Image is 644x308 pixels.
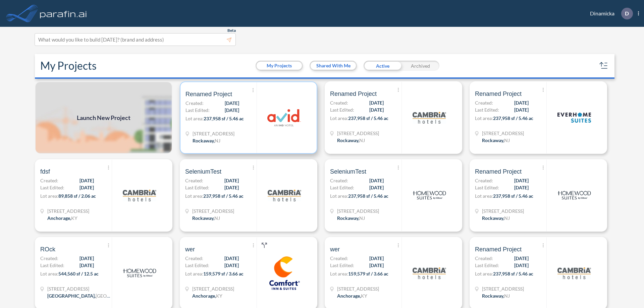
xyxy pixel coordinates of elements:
div: Rockaway, NJ [482,137,510,144]
span: Renamed Project [475,245,522,253]
span: Created: [185,177,203,184]
span: [DATE] [514,99,529,106]
span: Last Edited: [475,184,499,191]
span: [DATE] [369,262,384,269]
span: Lot area: [475,115,493,121]
span: [DATE] [79,262,94,269]
span: Created: [40,255,58,262]
span: Created: [475,177,493,184]
span: 1790 Evergreen Rd [337,285,379,292]
span: Last Edited: [475,262,499,269]
img: logo [268,179,301,212]
span: [DATE] [514,177,529,184]
span: Rockaway , [193,138,215,143]
img: logo [413,179,446,212]
span: Renamed Project [330,90,377,98]
div: Rockaway, NJ [337,137,365,144]
span: Last Edited: [330,184,354,191]
span: [GEOGRAPHIC_DATA] [96,293,144,299]
img: add [35,81,172,154]
span: NJ [215,138,220,143]
span: 237,958 sf / 5.46 ac [493,115,533,121]
button: Shared With Me [311,62,356,70]
span: Last Edited: [475,106,499,113]
span: Rockaway , [337,215,359,221]
span: 237,958 sf / 5.46 ac [348,193,388,199]
div: Dinamicka [580,8,639,19]
span: Last Edited: [185,107,210,114]
span: Anchorage , [47,215,71,221]
span: Last Edited: [185,184,209,191]
p: D [625,10,629,16]
span: [DATE] [369,99,384,106]
img: logo [413,101,446,134]
div: Active [364,61,401,71]
button: My Projects [257,62,302,70]
span: [DATE] [369,106,384,113]
span: 89,858 sf / 2.06 ac [58,193,96,199]
span: 544,560 sf / 12.5 ac [58,271,99,276]
span: Last Edited: [330,262,354,269]
span: Lot area: [40,193,58,199]
span: Renamed Project [475,90,522,98]
div: Anchorage, KY [337,292,367,299]
span: SeleniumTest [330,168,366,176]
span: Rockaway , [192,215,214,221]
span: [DATE] [514,262,529,269]
span: KY [71,215,77,221]
span: [DATE] [369,184,384,191]
a: SeleniumTestCreated:[DATE]Last Edited:[DATE]Lot area:237,958 sf / 5.46 ac[STREET_ADDRESS]Rockaway... [322,159,467,232]
span: 237,958 sf / 5.46 ac [203,193,244,199]
span: 321 Mt Hope Ave [482,207,524,214]
span: [DATE] [224,177,239,184]
span: Lot area: [185,193,203,199]
span: 159,579 sf / 3.66 ac [348,271,388,276]
img: logo [39,7,88,20]
span: Created: [475,255,493,262]
span: Created: [40,177,58,184]
span: [DATE] [225,107,239,114]
span: NJ [359,137,365,143]
span: 1790 Evergreen Rd [192,285,234,292]
span: 159,579 sf / 3.66 ac [203,271,244,276]
span: 321 Mt Hope Ave [192,207,234,214]
span: fdsf [40,168,50,176]
span: 321 Mt Hope Ave [337,130,379,137]
a: Launch New Project [35,81,172,154]
span: Created: [330,255,348,262]
span: [DATE] [224,184,239,191]
span: NJ [214,215,220,221]
span: ROck [40,245,55,253]
img: logo [413,256,446,290]
button: sort [598,60,609,71]
img: logo [268,256,301,290]
span: Rockaway , [337,137,359,143]
a: fdsfCreated:[DATE]Last Edited:[DATE]Lot area:89,858 sf / 2.06 ac[STREET_ADDRESS]Anchorage,KYlogo [32,159,177,232]
img: logo [123,179,156,212]
span: NJ [504,137,510,143]
h2: My Projects [40,59,97,72]
div: Rockaway, NJ [482,214,510,222]
span: Created: [475,99,493,106]
span: NJ [504,293,510,299]
span: Anchorage , [192,293,216,299]
span: NJ [359,215,365,221]
div: Archived [401,61,439,71]
div: Rockaway, NJ [482,292,510,299]
div: Anchorage, KY [192,292,222,299]
span: [DATE] [369,255,384,262]
span: [DATE] [79,184,94,191]
span: 321 Mt Hope Ave [482,285,524,292]
img: logo [557,256,591,290]
span: Lot area: [185,116,204,121]
span: [DATE] [224,255,239,262]
div: Rockaway, NJ [193,137,220,144]
div: Rockaway, NJ [192,214,220,222]
span: 321 Mt Hope Ave [193,130,234,137]
span: [DATE] [369,177,384,184]
span: Last Edited: [185,262,209,269]
span: Lot area: [475,271,493,276]
span: Rockaway , [482,293,504,299]
span: Lot area: [475,193,493,199]
span: NJ [504,215,510,221]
